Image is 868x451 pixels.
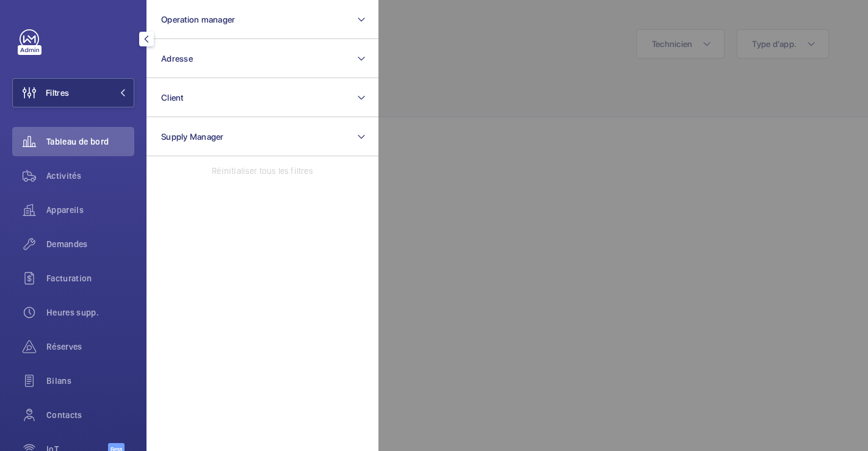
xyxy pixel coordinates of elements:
[46,341,134,353] span: Réserves
[46,272,134,284] span: Facturation
[12,78,134,107] button: Filtres
[46,87,69,99] span: Filtres
[46,306,134,319] span: Heures supp.
[46,409,134,421] span: Contacts
[46,238,134,250] span: Demandes
[46,204,134,216] span: Appareils
[46,135,134,148] span: Tableau de bord
[46,170,134,182] span: Activités
[46,375,134,387] span: Bilans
